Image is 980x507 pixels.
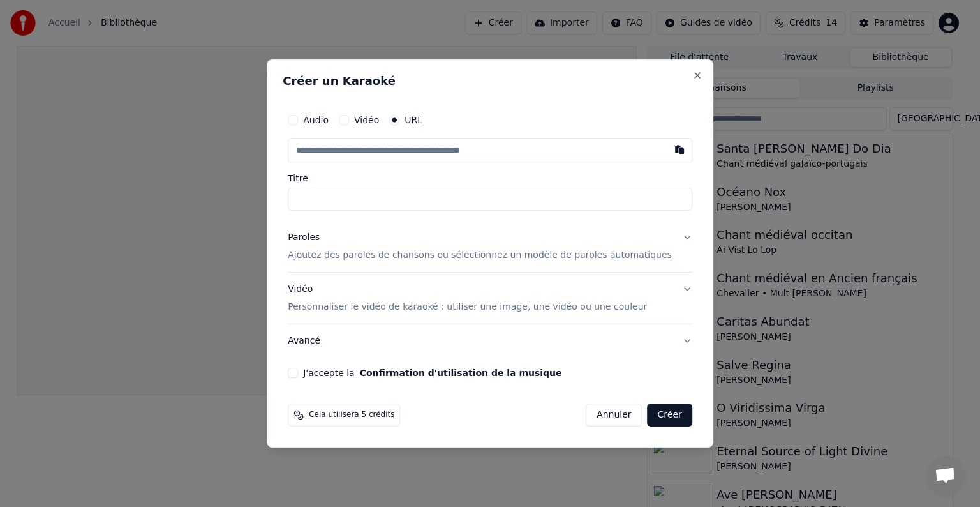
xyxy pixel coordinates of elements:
[288,324,692,358] button: Avancé
[288,249,672,262] p: Ajoutez des paroles de chansons ou sélectionnez un modèle de paroles automatiques
[288,231,320,244] div: Paroles
[288,283,647,314] div: Vidéo
[288,174,692,183] label: Titre
[405,116,422,125] label: URL
[309,410,394,420] span: Cela utilisera 5 crédits
[288,301,647,314] p: Personnaliser le vidéo de karaoké : utiliser une image, une vidéo ou une couleur
[288,273,692,324] button: VidéoPersonnaliser le vidéo de karaoké : utiliser une image, une vidéo ou une couleur
[360,368,562,377] button: J'accepte la
[283,75,697,87] h2: Créer un Karaoké
[648,404,692,427] button: Créer
[303,116,329,125] label: Audio
[586,404,642,427] button: Annuler
[354,116,379,125] label: Vidéo
[303,368,561,377] label: J'accepte la
[288,221,692,272] button: ParolesAjoutez des paroles de chansons ou sélectionnez un modèle de paroles automatiques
